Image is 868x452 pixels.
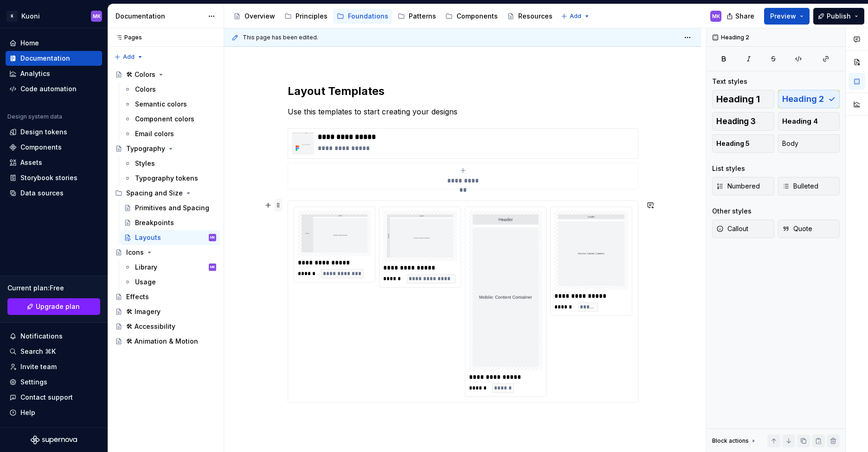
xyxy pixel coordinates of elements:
div: Component colors [135,114,194,124]
h2: Layout Templates [288,84,638,99]
svg: Supernova Logo [31,435,77,445]
span: Bulleted [782,182,818,191]
div: Block actions [712,434,757,447]
div: Kuoni [21,12,40,21]
button: Bulleted [778,177,840,195]
a: Assets [6,155,102,170]
div: Contact support [20,393,73,402]
div: MK [210,233,215,242]
div: Block actions [712,437,749,445]
div: Typography tokens [135,174,198,183]
a: Code automation [6,82,102,96]
a: Home [6,36,102,50]
button: Numbered [712,177,774,195]
div: Page tree [230,7,556,25]
button: Add [111,50,146,63]
div: 🛠 Animation & Motion [126,337,198,346]
div: Other styles [712,207,752,216]
button: Notifications [6,329,102,344]
a: Storybook stories [6,170,102,185]
div: K [6,11,18,22]
span: Upgrade plan [36,302,80,311]
div: Colors [135,85,156,94]
a: Principles [281,9,331,24]
div: Page tree [111,67,220,349]
button: Search ⌘K [6,344,102,359]
button: Heading 4 [778,112,840,131]
div: Spacing and Size [111,186,220,201]
div: MK [712,13,720,20]
a: Components [6,140,102,155]
div: Overview [244,12,275,21]
button: Heading 3 [712,112,774,131]
a: Resources [503,9,556,24]
a: LibraryMK [120,260,220,275]
div: Text styles [712,77,747,86]
div: MK [210,263,215,272]
span: Heading 5 [716,139,750,148]
div: Search ⌘K [20,347,56,356]
div: Storybook stories [20,173,77,182]
div: Resources [518,12,553,21]
div: Library [135,263,157,272]
a: Analytics [6,66,102,81]
a: Colors [120,82,220,97]
button: Contact support [6,390,102,405]
a: Patterns [394,9,440,24]
div: Primitives and Spacing [135,203,209,213]
span: Callout [716,224,748,233]
span: Add [570,13,581,20]
a: 🛠 Animation & Motion [111,334,220,349]
a: Email colors [120,126,220,141]
a: Typography tokens [120,171,220,186]
span: Heading 3 [716,117,756,126]
a: Usage [120,275,220,289]
div: Foundations [348,12,388,21]
span: Heading 1 [716,94,760,104]
span: Numbered [716,182,760,191]
div: Effects [126,292,149,301]
div: Breakpoints [135,218,174,227]
a: Overview [230,9,279,24]
a: Components [442,9,502,24]
div: Analytics [20,69,50,78]
div: Home [20,38,39,48]
button: Publish [813,8,864,25]
p: Use this templates to start creating your designs [288,106,638,117]
div: Design system data [7,113,62,120]
button: Heading 1 [712,90,774,108]
a: 🛠 Accessibility [111,319,220,334]
a: Foundations [333,9,392,24]
a: Primitives and Spacing [120,201,220,215]
div: 🛠 Accessibility [126,322,175,331]
button: KKuoniMK [2,6,106,26]
button: Add [558,10,593,23]
span: This page has been edited. [243,34,318,41]
span: Quote [782,224,812,233]
button: Body [778,134,840,153]
button: Heading 5 [712,134,774,153]
a: Upgrade plan [7,298,100,315]
a: 🛠 Colors [111,67,220,82]
div: 🛠 Colors [126,70,155,79]
a: Invite team [6,359,102,374]
div: Components [20,143,62,152]
button: Share [722,8,760,25]
div: Data sources [20,188,64,198]
div: Components [457,12,498,21]
a: Effects [111,289,220,304]
img: 13d14b31-c22c-45f5-85f1-e144e51158bc.png [292,132,314,155]
a: Settings [6,375,102,389]
a: Component colors [120,112,220,126]
div: 🛠 Imagery [126,307,161,316]
button: Quote [778,220,840,238]
div: Invite team [20,362,57,371]
a: Breakpoints [120,215,220,230]
div: Spacing and Size [126,188,183,198]
a: Styles [120,156,220,171]
a: Design tokens [6,125,102,139]
button: Help [6,405,102,420]
span: Preview [770,12,796,21]
span: Share [735,12,754,21]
